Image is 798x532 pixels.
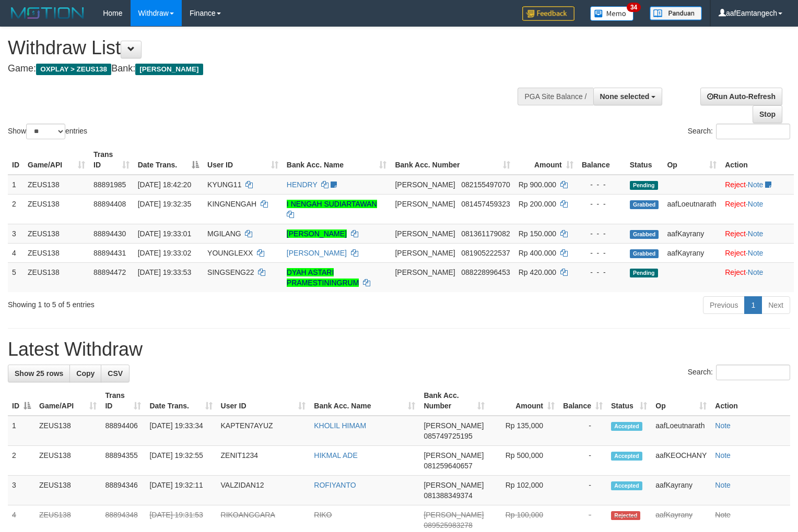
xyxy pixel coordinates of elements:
span: Copy 082155497070 to clipboard [461,180,510,189]
th: Bank Acc. Number: activate to sort column ascending [391,145,514,175]
span: Copy 081905222537 to clipboard [461,249,510,257]
div: Showing 1 to 5 of 5 entries [8,295,325,310]
th: Action [711,386,790,416]
div: PGA Site Balance / [518,88,593,105]
a: RIKO [314,511,332,519]
td: ZEUS138 [24,224,89,243]
span: YOUNGLEXX [207,249,253,257]
span: Copy 081457459323 to clipboard [461,200,510,208]
th: Trans ID: activate to sort column ascending [101,386,145,416]
a: Note [748,249,764,257]
th: User ID: activate to sort column ascending [217,386,310,416]
span: SINGSENG22 [207,268,254,276]
img: panduan.png [650,6,702,20]
th: Action [721,145,794,175]
h1: Latest Withdraw [8,339,790,360]
span: [DATE] 19:33:01 [138,229,191,238]
td: Rp 500,000 [489,446,559,476]
a: KHOLIL HIMAM [314,421,366,430]
span: CSV [108,369,123,378]
td: Rp 135,000 [489,416,559,446]
a: [PERSON_NAME] [287,229,347,238]
td: 2 [8,446,35,476]
td: [DATE] 19:32:11 [145,476,216,505]
td: Rp 102,000 [489,476,559,505]
span: Rp 400.000 [519,249,556,257]
th: Bank Acc. Name: activate to sort column ascending [283,145,391,175]
img: Feedback.jpg [522,6,574,21]
th: Game/API: activate to sort column ascending [24,145,89,175]
span: [PERSON_NAME] [424,451,484,460]
span: Copy 085749725195 to clipboard [424,432,472,440]
td: aafKayrany [663,243,721,262]
span: Pending [630,181,658,190]
a: HENDRY [287,180,318,189]
label: Search: [688,124,790,139]
div: - - - [582,228,621,239]
a: Note [748,229,764,238]
th: Balance: activate to sort column ascending [559,386,607,416]
span: [PERSON_NAME] [424,421,484,430]
th: Status [626,145,663,175]
td: · [721,194,794,224]
td: ZEUS138 [24,194,89,224]
span: Show 25 rows [15,369,63,378]
th: Op: activate to sort column ascending [663,145,721,175]
a: Reject [725,268,746,276]
span: [PERSON_NAME] [395,268,455,276]
button: None selected [593,88,663,105]
td: aafKEOCHANY [651,446,711,476]
div: - - - [582,179,621,190]
th: Bank Acc. Name: activate to sort column ascending [310,386,419,416]
span: 88894408 [93,200,126,208]
a: DYAH ASTARI PRAMESTININGRUM [287,268,359,287]
a: Note [748,200,764,208]
span: [DATE] 19:33:53 [138,268,191,276]
th: Status: activate to sort column ascending [607,386,651,416]
span: 88891985 [93,180,126,189]
td: 1 [8,416,35,446]
a: Reject [725,180,746,189]
span: 88894431 [93,249,126,257]
span: 88894472 [93,268,126,276]
span: Grabbed [630,230,659,239]
input: Search: [716,365,790,380]
td: ZEUS138 [24,175,89,195]
span: Copy [76,369,95,378]
td: 88894406 [101,416,145,446]
span: KINGNENGAH [207,200,256,208]
th: Amount: activate to sort column ascending [489,386,559,416]
span: [PERSON_NAME] [395,249,455,257]
select: Showentries [26,124,65,139]
a: I NENGAH SUDIARTAWAN [287,200,377,208]
td: - [559,416,607,446]
span: [DATE] 19:33:02 [138,249,191,257]
label: Search: [688,365,790,380]
th: Balance [578,145,626,175]
span: [PERSON_NAME] [395,229,455,238]
span: Rejected [611,511,640,520]
a: Next [761,296,790,314]
td: · [721,262,794,292]
a: CSV [101,365,130,382]
span: Copy 081259640657 to clipboard [424,462,472,470]
th: User ID: activate to sort column ascending [203,145,283,175]
a: ROFIYANTO [314,481,356,489]
div: - - - [582,267,621,277]
td: [DATE] 19:32:55 [145,446,216,476]
th: Op: activate to sort column ascending [651,386,711,416]
span: Accepted [611,422,642,431]
th: ID: activate to sort column descending [8,386,35,416]
th: Trans ID: activate to sort column ascending [89,145,134,175]
td: ZEUS138 [24,243,89,262]
span: [DATE] 19:32:35 [138,200,191,208]
td: ZEUS138 [35,416,101,446]
span: Grabbed [630,200,659,209]
td: - [559,476,607,505]
span: [PERSON_NAME] [424,511,484,519]
span: [PERSON_NAME] [395,180,455,189]
a: Reject [725,200,746,208]
h4: Game: Bank: [8,64,522,74]
td: ZENIT1234 [217,446,310,476]
a: Previous [703,296,745,314]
